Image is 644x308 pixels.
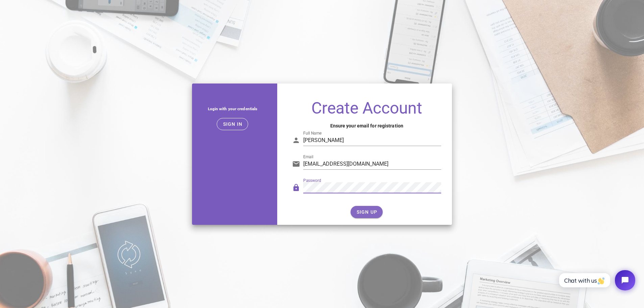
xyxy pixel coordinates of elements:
span: Sign in [222,121,242,127]
label: Password [303,178,321,183]
label: Email [303,155,313,160]
button: Sign in [217,118,248,130]
span: SIGN UP [356,209,377,215]
iframe: Tidio Chat [552,264,641,296]
label: Full Name [303,131,321,136]
h4: Ensure your email for registration [292,122,441,129]
h1: Create Account [292,100,441,117]
h5: Login with your credentials [197,105,268,113]
button: SIGN UP [351,206,383,218]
